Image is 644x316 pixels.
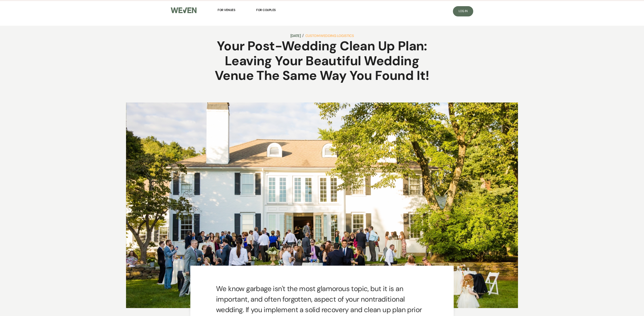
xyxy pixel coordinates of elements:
[305,33,354,39] a: Custom Wedding Logistics
[171,7,196,13] img: Weven Logo
[218,4,235,16] a: For Venues
[453,6,473,16] a: Log In
[218,8,235,12] span: For Venues
[210,39,434,83] h1: Your Post-Wedding Clean Up Plan: Leaving Your Beautiful Wedding Venue The Same Way You Found It!
[256,8,276,12] span: For Couples
[459,9,468,13] span: Log In
[290,33,301,39] time: [DATE]
[256,4,276,16] a: For Couples
[302,32,303,39] span: /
